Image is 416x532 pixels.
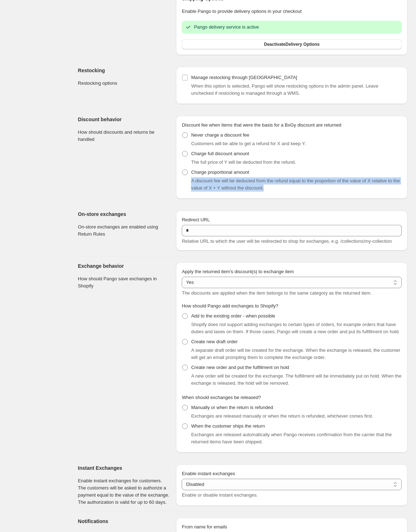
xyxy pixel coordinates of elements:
[78,262,171,270] h3: Exchange behavior
[191,423,265,429] span: When the customer ships the return
[78,477,171,506] p: Enable instant exchanges for customers. The customers will be asked to authorize a payment equal ...
[191,178,400,191] span: A discount fee will be deducted from the refund equal to the proportion of the value of X relativ...
[191,339,238,344] span: Create new draft order
[182,8,402,15] p: Enable Pango to provide delivery options in your checkout
[78,518,171,525] h3: Notifications
[182,524,227,529] span: From name for emails
[78,129,171,143] p: How should discounts and returns be handled
[182,471,235,476] span: Enable instant exchanges
[78,211,171,218] h3: On-store exchanges
[182,269,294,274] span: Apply the returned item's discount(s) to exchange item
[78,80,171,87] p: Restocking options
[78,67,171,74] h3: Restocking
[191,313,275,319] span: Add to the existing order - when possible
[78,116,171,123] h3: Discount behavior
[191,413,373,419] span: Exchanges are released manually or when the return is refunded, whichever comes first.
[182,303,278,309] span: How should Pango add exchanges to Shopify?
[191,132,249,138] span: Never charge a discount fee
[191,373,401,386] span: A new order will be created for the exchange. The fulfillment will be immediately put on hold. Wh...
[191,405,273,410] span: Manually or when the return is refunded
[182,39,402,49] button: DeactivateDelivery Options
[191,141,305,146] span: Customers will be able to get a refund for X and keep Y.
[191,159,296,165] span: The full price of Y will be deducted from the refund.
[191,83,378,96] span: When this option is selected, Pango will show restocking options in the admin panel. Leave unchec...
[182,290,371,296] span: The discounts are applied when the item belongs to the same category as the returned item.
[191,151,249,156] span: Charge full discount amount
[182,395,261,400] span: When should exchanges be released?
[191,322,400,334] span: Shopify does not support adding exchanges to certain types of orders, for example orders that hav...
[191,365,289,370] span: Create new order and put the fulfillment on hold
[191,432,392,444] span: Exchanges are released automatically when Pango receives confirmation from the carrier that the r...
[194,24,259,30] span: Pango delivery service is active
[191,75,297,80] span: Manage restocking through [GEOGRAPHIC_DATA]
[264,41,319,47] span: Deactivate Delivery Options
[191,169,249,175] span: Charge proportional amount
[78,464,171,472] h3: Instant Exchanges
[182,238,392,244] span: Relative URL to which the user will be redirected to shop for exchanges, e.g. /collections/my-col...
[182,217,210,222] span: Redirect URL
[78,223,171,238] p: On-store exchanges are enabled using Return Rules
[182,492,258,498] span: Enable or disable instant exchanges.
[78,275,171,290] p: How should Pango save exchanges in Shopify
[191,348,400,360] span: A separate draft order will be created for the exchange. When the exchange is released, the custo...
[182,122,341,128] span: Discount fee when items that were the basis for a BxGy discount are returned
